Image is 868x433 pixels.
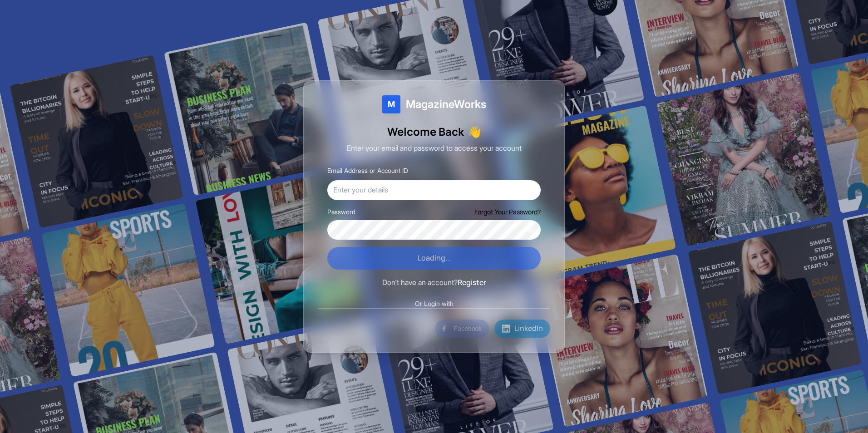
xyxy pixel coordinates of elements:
[318,124,550,139] h1: Welcome Back
[494,320,550,338] button: LinkedIn
[527,226,535,234] button: Show password
[406,97,486,112] span: MagazineWorks
[327,247,541,270] button: Loading...
[435,320,489,338] button: Facebook
[514,323,543,335] span: LinkedIn
[382,278,458,287] span: Don't have an account?
[318,143,550,154] p: Enter your email and password to access your account
[327,180,541,200] input: Enter your details
[468,124,481,139] span: Waving hand
[313,319,434,339] iframe: Sign in with Google Button
[388,98,395,111] span: M
[474,207,541,216] button: Forgot Your Password?
[327,207,355,216] label: Password
[327,167,408,174] label: Email Address or Account ID
[458,277,486,289] button: Register
[409,299,459,308] span: Or Login with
